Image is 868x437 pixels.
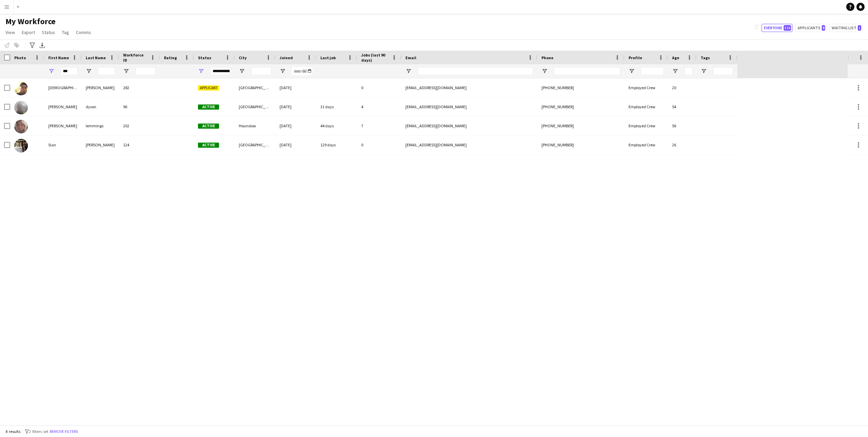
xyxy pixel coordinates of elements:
div: Sian [44,135,82,154]
span: Status [198,55,211,60]
div: [DATE] [276,135,316,154]
app-action-btn: Export XLSX [38,41,46,49]
span: 316 [784,25,791,31]
div: Employed Crew [624,97,668,116]
span: City [239,55,247,60]
app-action-btn: Advanced filters [28,41,36,49]
div: 56 [668,116,697,135]
span: View [5,29,15,35]
button: Open Filter Menu [198,68,204,74]
div: Employed Crew [624,135,668,154]
div: 96 [119,97,160,116]
div: 0 [357,135,401,154]
div: [PHONE_NUMBER] [537,97,624,116]
div: Employed Crew [624,78,668,97]
div: 44 days [316,116,357,135]
div: [GEOGRAPHIC_DATA] [235,97,276,116]
span: 2 filters set [29,429,48,434]
button: Everyone316 [762,24,792,32]
div: 4 [357,97,401,116]
span: Phone [541,55,553,60]
div: [PERSON_NAME] [44,97,82,116]
span: Workforce ID [123,52,148,63]
span: My Workforce [5,16,55,27]
button: Open Filter Menu [541,68,548,74]
div: 124 [119,135,160,154]
div: 129 days [316,135,357,154]
span: 1 [858,25,861,31]
button: Open Filter Menu [280,68,286,74]
input: Email Filter Input [418,67,533,75]
button: Open Filter Menu [86,68,92,74]
span: Active [198,124,219,129]
button: Open Filter Menu [123,68,129,74]
span: Age [672,55,679,60]
div: [GEOGRAPHIC_DATA] [235,135,276,154]
img: Sian Nolan [14,139,28,152]
button: Applicants8 [795,24,827,32]
div: [DATE] [276,78,316,97]
img: liane lemmings [14,120,28,133]
span: Photo [14,55,26,60]
a: Tag [59,28,72,37]
input: Joined Filter Input [292,67,312,75]
div: [PERSON_NAME] [82,78,119,97]
span: Last Name [86,55,106,60]
input: Age Filter Input [684,67,692,75]
span: 8 [822,25,825,31]
div: [DATE] [276,116,316,135]
span: First Name [48,55,69,60]
div: [EMAIL_ADDRESS][DOMAIN_NAME] [401,78,537,97]
span: Active [198,143,219,148]
div: [EMAIL_ADDRESS][DOMAIN_NAME] [401,135,537,154]
div: [EMAIL_ADDRESS][DOMAIN_NAME] [401,97,537,116]
div: 282 [119,78,160,97]
div: [DATE] [276,97,316,116]
button: Open Filter Menu [629,68,635,74]
img: Arian Afshari [14,82,28,95]
div: 26 [668,135,697,154]
div: Hounslow [235,116,276,135]
div: [DEMOGRAPHIC_DATA] [44,78,82,97]
div: [PERSON_NAME] [82,135,119,154]
span: Profile [629,55,642,60]
input: Phone Filter Input [554,67,620,75]
div: 7 [357,116,401,135]
div: [PERSON_NAME] [44,116,82,135]
div: [EMAIL_ADDRESS][DOMAIN_NAME] [401,116,537,135]
input: Tags Filter Input [713,67,733,75]
a: Export [19,28,38,37]
span: Tag [62,29,69,35]
div: dyson [82,97,119,116]
button: Open Filter Menu [48,68,54,74]
span: Jobs (last 90 days) [361,52,389,63]
div: [PHONE_NUMBER] [537,78,624,97]
div: Employed Crew [624,116,668,135]
a: Status [39,28,58,37]
span: Joined [280,55,293,60]
input: Last Name Filter Input [98,67,115,75]
div: 54 [668,97,697,116]
span: Tags [701,55,710,60]
div: [GEOGRAPHIC_DATA] [235,78,276,97]
div: lemmings [82,116,119,135]
div: 31 days [316,97,357,116]
a: Comms [73,28,94,37]
span: Status [42,29,55,35]
button: Open Filter Menu [239,68,245,74]
span: Applicant [198,85,219,91]
span: Email [405,55,416,60]
button: Waiting list1 [829,24,863,32]
span: Last job [320,55,336,60]
div: 20 [668,78,697,97]
button: Open Filter Menu [405,68,412,74]
button: Open Filter Menu [701,68,707,74]
div: 0 [357,78,401,97]
span: Rating [164,55,177,60]
a: View [3,28,18,37]
span: Comms [76,29,91,35]
span: Active [198,104,219,110]
div: 202 [119,116,160,135]
input: City Filter Input [251,67,271,75]
div: [PHONE_NUMBER] [537,135,624,154]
